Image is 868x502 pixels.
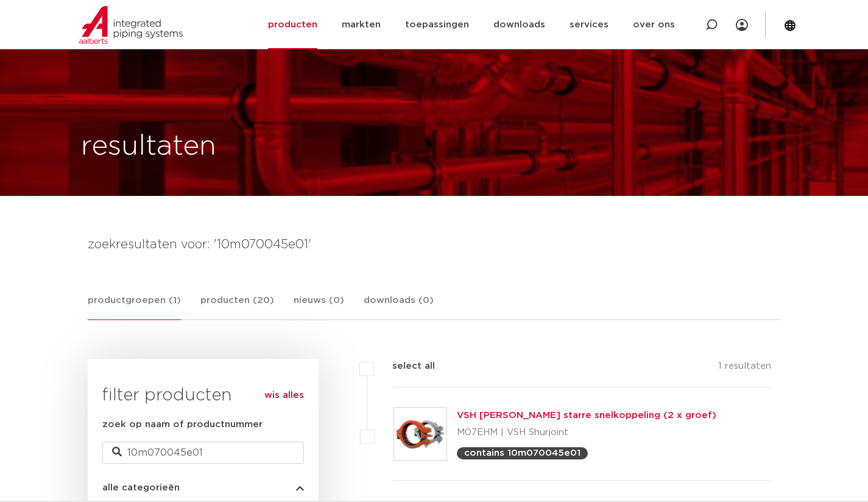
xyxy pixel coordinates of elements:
label: zoek op naam of productnummer [102,417,263,432]
a: producten (20) [200,293,274,319]
button: alle categorieën [102,483,304,492]
p: 1 resultaten [718,359,771,378]
h1: resultaten [81,127,216,166]
a: VSH [PERSON_NAME] starre snelkoppeling (2 x groef) [457,411,716,420]
h4: zoekresultaten voor: '10m070045e01' [88,235,781,254]
a: productgroepen (1) [88,293,181,320]
span: alle categorieën [102,483,180,492]
a: nieuws (0) [294,293,344,319]
p: contains 10m070045e01 [464,448,580,458]
p: M07EHM | VSH Shurjoint [457,423,716,442]
a: downloads (0) [364,293,434,319]
input: zoeken [102,442,304,464]
label: select all [374,359,435,374]
a: wis alles [264,388,304,403]
h3: filter producten [102,383,304,408]
img: Thumbnail for VSH Shurjoint starre snelkoppeling (2 x groef) [394,408,446,460]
